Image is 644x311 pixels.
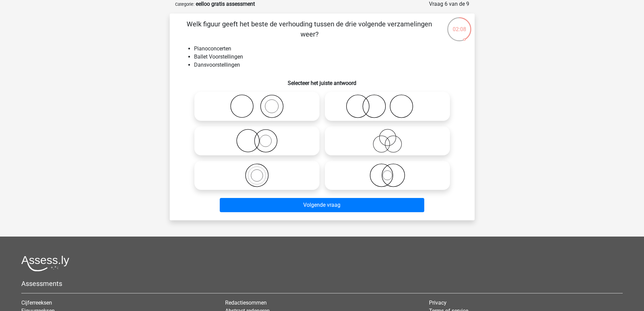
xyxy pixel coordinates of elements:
a: Privacy [429,299,447,306]
a: Redactiesommen [225,299,267,306]
li: Ballet Voorstellingen [194,53,464,61]
div: 02:08 [447,17,472,34]
h6: Selecteer het juiste antwoord [181,74,464,86]
p: Welk figuur geeft het beste de verhouding tussen de drie volgende verzamelingen weer? [181,19,438,39]
li: Dansvoorstellingen [194,61,464,69]
a: Cijferreeksen [21,299,52,306]
small: Categorie: [175,2,194,7]
img: Assessly logo [21,256,69,271]
li: Pianoconcerten [194,45,464,53]
strong: eelloo gratis assessment [196,1,255,7]
h5: Assessments [21,280,623,288]
button: Volgende vraag [220,198,424,212]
